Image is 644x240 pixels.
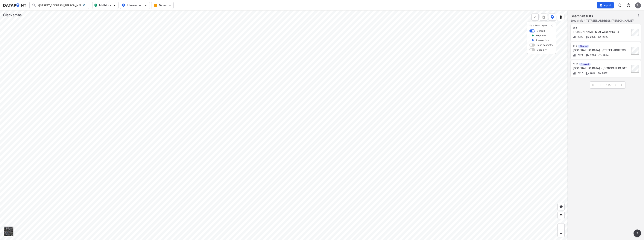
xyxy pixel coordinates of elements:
span: Intersection [122,3,147,8]
span: 2012 [577,72,583,74]
a: Import [597,3,616,7]
img: 5YPKRKmlfpI5mqlR8AD95paCi+0kK1fRFDJSaMmawlwaeJcJwk9O2fotCW5ve9gAAAAASUVORK5CYII= [168,3,172,7]
img: 5YPKRKmlfpI5mqlR8AD95paCi+0kK1fRFDJSaMmawlwaeJcJwk9O2fotCW5ve9gAAAAASUVORK5CYII= [113,3,116,7]
button: delete [550,24,553,27]
img: Vehicle speed [597,71,601,75]
label: Search results [571,14,634,19]
span: 2024 [577,54,583,56]
button: more [634,229,641,237]
span: " ([STREET_ADDRESS][PERSON_NAME] " [584,19,634,22]
button: Midblock [92,2,119,9]
span: Shared [578,45,589,48]
label: Midblock [536,34,546,37]
label: Default [537,29,545,32]
img: +XpAUvaXAN7GudzAAAAAElFTkSuQmCC [559,205,563,208]
div: Zoom in [558,223,565,230]
img: file_add.62c1e8a2.svg [600,4,603,7]
img: Vehicle class [586,53,589,57]
img: map_pin_int.54838e6b.svg [121,3,126,8]
span: 2012 [601,72,607,74]
span: 2024 [602,54,609,56]
img: cids17cp3yIFEOpj3V8A9qJSH103uA521RftCD4eeui4ksIb+krbm5XvIjxD52OS6NWLn9gAAAAAElFTkSuQmCC [626,3,631,8]
span: Import [599,3,612,7]
input: Search [36,2,81,8]
button: DataPoint layers [549,14,556,21]
img: zeq5HYn9AnE9l6UmnFLPAAAAAElFTkSuQmCC [559,213,563,217]
span: ? [636,231,639,235]
span: 2025 [602,35,608,38]
span: 2024 [589,54,596,56]
img: xqJnZQTG2JQi0x5lvmkeSNbbgIiQD62bqHG8IfrOzanD0FsRdYrij6fAAAAAElFTkSuQmCC [542,15,546,19]
span: Dates [154,3,171,7]
div: View my location [558,212,565,219]
div: TJ [635,2,641,8]
img: calendar-gold.39a51dde.svg [154,3,157,7]
div: Clear search [81,2,87,8]
span: Shared [579,63,591,66]
div: 223 [573,27,630,30]
img: Vehicle speed [598,53,602,57]
span: First Page [590,82,597,88]
label: Intersection [536,39,549,42]
img: dataPointLogo.9353c09d.svg [3,3,26,7]
span: 2025 [589,35,596,38]
img: Vehicle class [585,35,589,39]
div: Home [558,203,565,210]
div: 121st Ave - Fairfield St (105ft N of) [573,66,630,70]
span: Last Page [619,82,625,88]
img: 8A77J+mXikMhHQAAAAASUVORK5CYII= [618,3,622,8]
img: data-point-layers.37681fc9.svg [551,15,554,19]
img: Vehicle class [585,71,589,75]
span: 1-3 of 3 [603,84,612,87]
button: more [540,14,547,21]
div: Polygon tool [531,14,539,21]
img: layers.ee07997e.svg [559,15,563,19]
label: Capacity [537,48,547,51]
button: Dates [151,2,174,9]
div: Edminston Rd N Of Wilsonville Rd [573,30,630,34]
img: close-external-leyer.3061a1c7.svg [550,24,553,27]
button: External layers [557,14,564,21]
span: Next Page [612,82,619,88]
img: MAAAAAElFTkSuQmCC [559,232,563,235]
div: 223 [573,45,630,48]
img: marker_Intersection.6861001b.svg [531,39,534,42]
div: Toggle basemap [3,226,13,237]
span: 2025 [577,35,583,38]
img: Vehicle speed [598,35,602,39]
span: Midblock [94,3,116,8]
span: Previous Page [597,82,603,88]
button: Import [597,2,614,8]
img: ZvzfEJKXnyWIrJytrsY285QMwk63cM6Drc+sIAAAAASUVORK5CYII= [559,225,563,229]
img: 5YPKRKmlfpI5mqlR8AD95paCi+0kK1fRFDJSaMmawlwaeJcJwk9O2fotCW5ve9gAAAAASUVORK5CYII= [144,3,148,7]
button: Intersection [120,2,150,9]
span: 2012 [589,72,595,74]
div: 5223 [573,63,630,66]
div: Clackamas [3,12,22,18]
div: Zoom out [558,230,565,237]
img: marker_Midblock.5ba75e30.svg [531,34,534,37]
img: Volume count [573,71,577,75]
img: Volume count [573,53,577,57]
div: 173rd Ave .10 N of Baseline Rd [ A ] [573,48,630,52]
label: Lane geometry [537,43,553,47]
p: DataPoint layers [529,24,553,27]
img: +Dz8AAAAASUVORK5CYII= [533,15,537,19]
img: Volume count [573,35,577,39]
img: map_pin_mid.602f9df1.svg [94,3,98,8]
label: 3 results for [571,19,634,23]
